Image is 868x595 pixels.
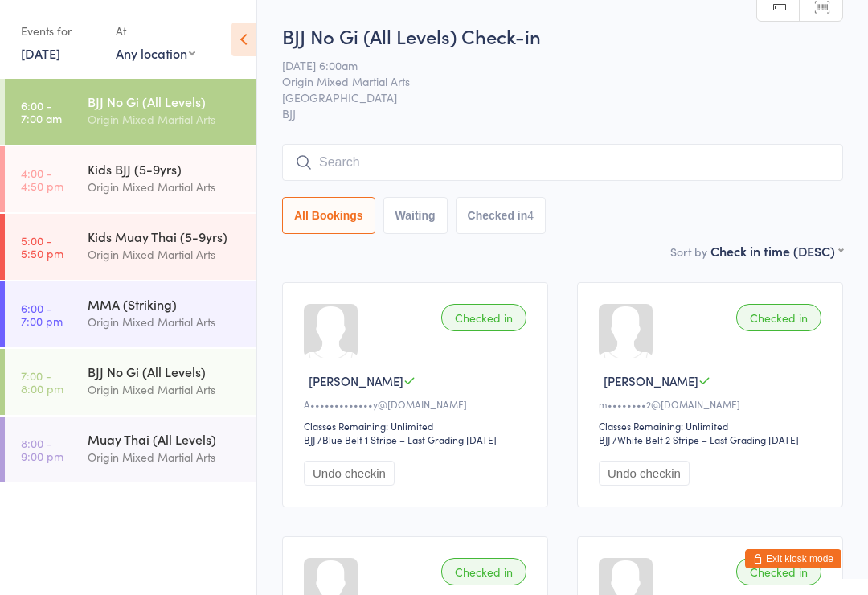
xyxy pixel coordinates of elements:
div: m••••••••2@[DOMAIN_NAME] [599,397,826,411]
span: [GEOGRAPHIC_DATA] [282,89,818,105]
h2: BJJ No Gi (All Levels) Check-in [282,23,843,49]
a: 5:00 -5:50 pmKids Muay Thai (5-9yrs)Origin Mixed Martial Arts [5,214,256,280]
div: Muay Thai (All Levels) [88,430,243,448]
span: Origin Mixed Martial Arts [282,73,818,89]
div: Origin Mixed Martial Arts [88,313,243,331]
button: Undo checkin [599,461,690,486]
span: / Blue Belt 1 Stripe – Last Grading [DATE] [317,433,497,446]
div: Origin Mixed Martial Arts [88,245,243,264]
div: BJJ No Gi (All Levels) [88,92,243,110]
a: 8:00 -9:00 pmMuay Thai (All Levels)Origin Mixed Martial Arts [5,416,256,482]
div: Classes Remaining: Unlimited [599,419,826,433]
a: [DATE] [21,44,60,62]
div: Checked in [736,304,821,331]
button: Checked in4 [456,197,547,234]
div: BJJ No Gi (All Levels) [88,363,243,380]
time: 6:00 - 7:00 am [21,99,62,125]
div: BJJ [304,433,315,446]
div: Check in time (DESC) [710,242,843,260]
button: Undo checkin [304,461,395,486]
span: BJJ [282,105,843,121]
button: All Bookings [282,197,375,234]
div: At [116,18,195,44]
button: Waiting [383,197,448,234]
div: Origin Mixed Martial Arts [88,380,243,399]
a: 4:00 -4:50 pmKids BJJ (5-9yrs)Origin Mixed Martial Arts [5,146,256,212]
div: Classes Remaining: Unlimited [304,419,531,433]
div: BJJ [599,433,610,446]
span: / White Belt 2 Stripe – Last Grading [DATE] [612,433,799,446]
span: [DATE] 6:00am [282,57,818,73]
div: Checked in [736,558,821,585]
time: 6:00 - 7:00 pm [21,302,63,327]
div: A•••••••••••••y@[DOMAIN_NAME] [304,397,531,411]
div: Kids Muay Thai (5-9yrs) [88,228,243,245]
time: 8:00 - 9:00 pm [21,437,63,462]
div: Kids BJJ (5-9yrs) [88,160,243,178]
time: 5:00 - 5:50 pm [21,234,63,260]
div: MMA (Striking) [88,295,243,313]
div: Origin Mixed Martial Arts [88,110,243,129]
time: 7:00 - 8:00 pm [21,369,63,395]
label: Sort by [670,244,707,260]
div: 4 [527,209,534,222]
span: [PERSON_NAME] [604,372,698,389]
div: Events for [21,18,100,44]
div: Origin Mixed Martial Arts [88,448,243,466]
span: [PERSON_NAME] [309,372,403,389]
a: 6:00 -7:00 pmMMA (Striking)Origin Mixed Martial Arts [5,281,256,347]
a: 7:00 -8:00 pmBJJ No Gi (All Levels)Origin Mixed Martial Arts [5,349,256,415]
div: Checked in [441,558,526,585]
button: Exit kiosk mode [745,549,841,568]
time: 4:00 - 4:50 pm [21,166,63,192]
input: Search [282,144,843,181]
div: Origin Mixed Martial Arts [88,178,243,196]
a: 6:00 -7:00 amBJJ No Gi (All Levels)Origin Mixed Martial Arts [5,79,256,145]
div: Checked in [441,304,526,331]
div: Any location [116,44,195,62]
